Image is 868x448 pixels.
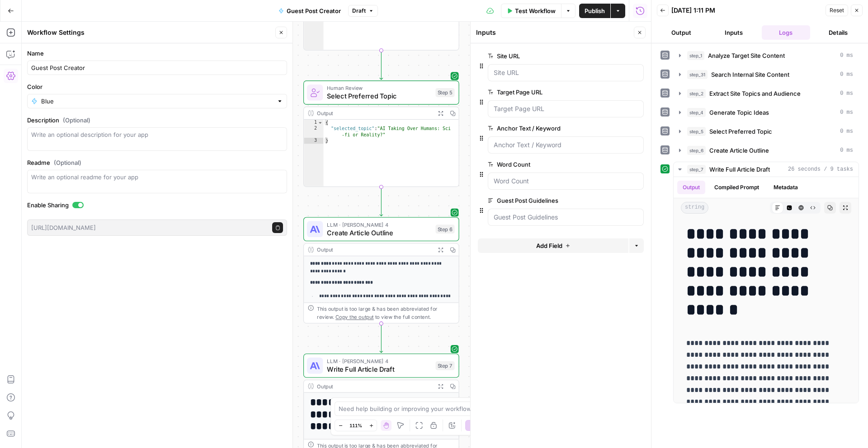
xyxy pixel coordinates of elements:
span: Write Full Article Draft [327,364,431,374]
span: LLM · [PERSON_NAME] 4 [327,220,431,229]
span: Extract Site Topics and Audience [709,89,801,98]
button: 0 ms [674,124,859,139]
span: LLM · [PERSON_NAME] 4 [327,357,431,365]
span: Create Article Outline [709,146,769,155]
button: Publish [579,4,610,18]
span: 26 seconds / 9 tasks [788,165,853,173]
span: (Optional) [54,158,81,167]
span: Reset [830,6,844,14]
span: step_6 [687,146,706,155]
span: 0 ms [840,146,853,154]
input: Blue [41,97,273,106]
span: (Optional) [63,116,90,125]
span: Test Workflow [515,6,556,15]
span: Create Article Outline [327,228,431,238]
button: Compiled Prompt [709,181,764,194]
span: step_1 [687,51,704,60]
span: Human Review [327,84,431,92]
button: Reset [826,5,848,16]
span: Generate Topic Ideas [709,108,769,117]
span: 0 ms [840,127,853,135]
span: Draft [352,7,366,15]
g: Edge from step_6 to step_7 [380,323,383,352]
g: Edge from step_5 to step_6 [380,187,383,216]
button: Guest Post Creator [273,4,346,18]
div: This output is too large & has been abbreviated for review. to view the full content. [317,305,455,321]
button: 26 seconds / 9 tasks [674,162,859,177]
label: Anchor Text / Keyword [488,124,593,133]
span: step_4 [687,108,706,117]
span: Toggle code folding, rows 1 through 3 [317,120,323,126]
button: 0 ms [674,67,859,82]
span: 0 ms [840,108,853,117]
button: Output [657,25,706,40]
input: Site URL [494,68,638,77]
span: Search Internal Site Content [711,70,789,79]
label: Guest Post Guidelines [488,196,593,205]
span: 0 ms [840,89,853,98]
div: Step 5 [435,88,454,97]
span: Write Full Article Draft [709,165,770,174]
button: 0 ms [674,143,859,158]
button: 0 ms [674,86,859,101]
div: Inputs [476,28,631,37]
div: Step 7 [435,361,454,370]
span: string [681,202,708,214]
g: Edge from step_4 to step_5 [380,51,383,79]
button: Details [814,25,863,40]
div: Human ReviewSelect Preferred TopicStep 5Output{ "selected_topic":"AI Taking Over Humans: Sci -fi ... [303,80,459,187]
button: 0 ms [674,48,859,63]
span: Guest Post Creator [287,6,341,15]
div: 1 [304,120,323,126]
span: Publish [585,6,605,15]
div: Workflow Settings [27,28,273,37]
span: 0 ms [840,51,853,60]
button: Output [677,181,705,194]
div: 3 [304,138,323,144]
input: Guest Post Guidelines [494,213,638,222]
button: 0 ms [674,105,859,120]
label: Description [27,116,287,125]
span: step_5 [687,127,706,136]
label: Readme [27,158,287,167]
button: Metadata [768,181,803,194]
input: Target Page URL [494,104,638,113]
button: Inputs [709,25,758,40]
span: Select Preferred Topic [327,91,431,101]
span: Analyze Target Site Content [708,51,785,60]
label: Site URL [488,51,593,61]
span: Add Field [536,241,562,250]
span: 0 ms [840,70,853,79]
span: Copy the output [335,314,373,320]
div: 26 seconds / 9 tasks [674,177,859,403]
label: Name [27,49,287,58]
input: Untitled [31,63,283,72]
div: Output [317,246,431,254]
div: Output [317,382,431,390]
span: step_2 [687,89,706,98]
input: Word Count [494,177,638,186]
span: step_7 [687,165,706,174]
label: Word Count [488,160,593,169]
label: Enable Sharing [27,201,287,210]
button: Add Field [478,238,628,253]
button: Draft [348,5,378,17]
span: Select Preferred Topic [709,127,772,136]
button: Test Workflow [501,4,561,18]
div: Output [317,109,431,117]
div: Step 6 [435,224,454,233]
span: 111% [349,422,362,429]
button: Logs [762,25,811,40]
label: Target Page URL [488,88,593,97]
div: 2 [304,126,323,138]
input: Anchor Text / Keyword [494,140,638,149]
label: Color [27,82,287,91]
span: step_31 [687,70,708,79]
